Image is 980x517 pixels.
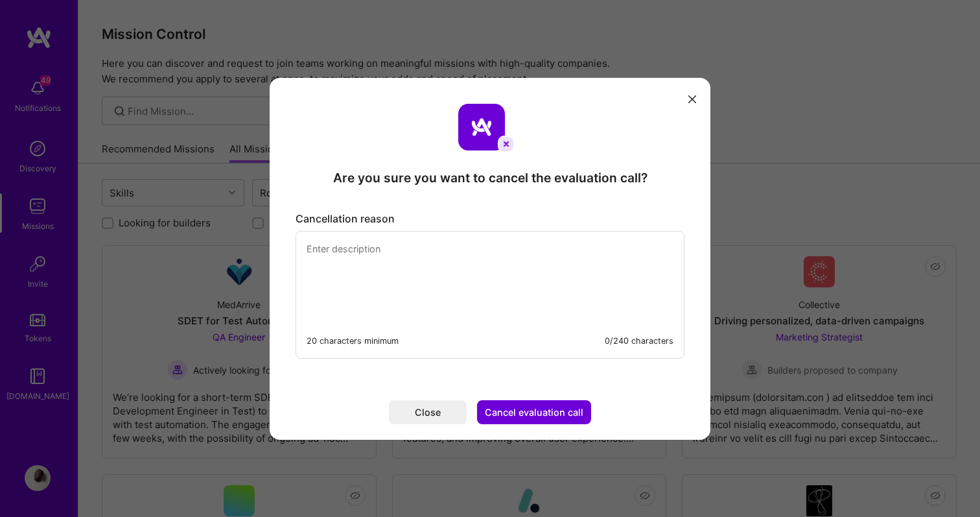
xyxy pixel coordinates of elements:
[34,34,143,44] div: Domain: [DOMAIN_NAME]
[21,21,31,31] img: logo_orange.svg
[141,77,224,85] div: Keywords nach Traffic
[21,34,31,44] img: website_grey.svg
[52,75,63,86] img: tab_domain_overview_orange.svg
[389,400,467,424] button: Close
[270,78,710,440] div: modal
[605,334,673,348] div: 0/240 characters
[498,136,515,152] img: cancel icon
[126,75,137,86] img: tab_keywords_by_traffic_grey.svg
[296,212,684,226] div: Cancellation reason
[36,21,64,31] div: v 4.0.25
[477,400,591,424] button: Cancel evaluation call
[67,77,95,85] div: Domain
[458,104,505,150] img: aTeam logo
[333,169,647,186] div: Are you sure you want to cancel the evaluation call?
[307,334,399,348] div: 20 characters minimum
[688,95,696,103] i: icon Close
